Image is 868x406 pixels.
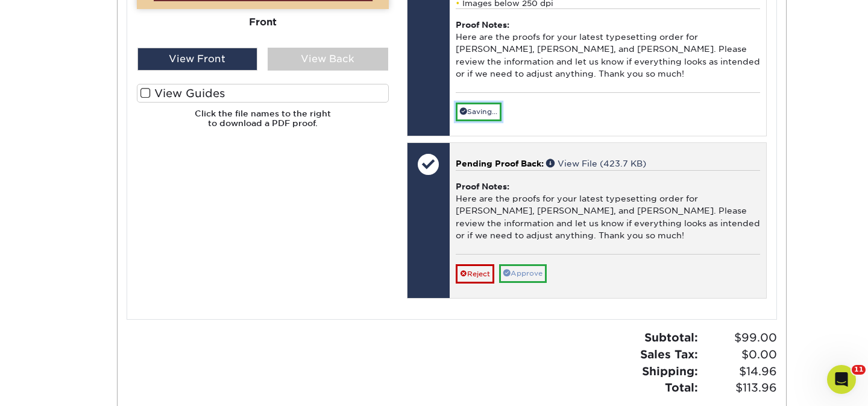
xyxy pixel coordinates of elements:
span: $14.96 [702,363,777,380]
a: Reject [456,264,494,284]
span: $113.96 [702,379,777,396]
span: Pending Proof Back: [456,159,544,168]
iframe: Intercom live chat [827,365,856,394]
strong: Proof Notes: [456,182,509,191]
label: View Guides [137,84,389,103]
a: Approve [499,264,547,283]
div: View Back [268,48,388,71]
strong: Subtotal: [644,331,698,344]
div: Front [137,9,389,36]
span: $0.00 [702,346,777,363]
div: Here are the proofs for your latest typesetting order for [PERSON_NAME], [PERSON_NAME], and [PERS... [456,170,760,254]
a: View File (423.7 KB) [546,159,646,168]
span: $99.00 [702,329,777,346]
strong: Total: [665,381,698,394]
h6: Click the file names to the right to download a PDF proof. [137,109,389,138]
strong: Shipping: [642,364,698,378]
span: 11 [852,365,866,375]
iframe: Google Customer Reviews [3,369,102,402]
strong: Proof Notes: [456,20,509,30]
div: View Front [137,48,258,71]
div: Here are the proofs for your latest typesetting order for [PERSON_NAME], [PERSON_NAME], and [PERS... [456,8,760,92]
strong: Sales Tax: [640,347,698,361]
a: Saving... [456,103,502,121]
